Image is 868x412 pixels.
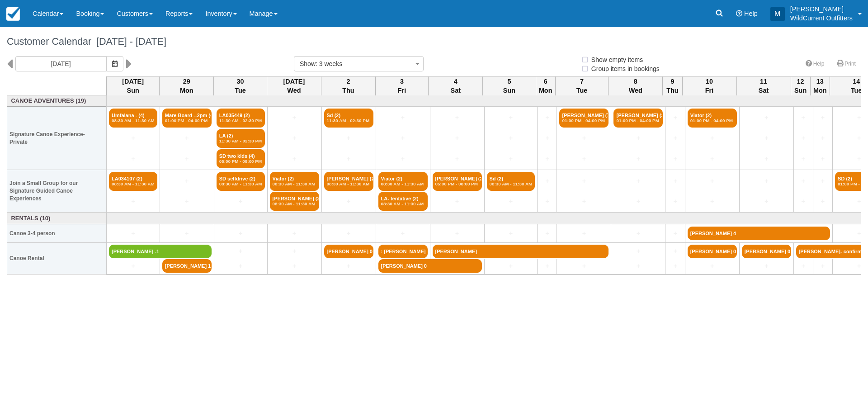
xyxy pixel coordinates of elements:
[742,154,791,164] a: +
[540,197,554,206] a: +
[219,159,262,164] em: 05:00 PM - 08:00 PM
[742,133,791,143] a: +
[613,261,663,271] a: +
[294,56,424,71] button: Show: 3 weeks
[162,197,212,206] a: +
[688,133,737,143] a: +
[217,149,265,168] a: SD two kids (4)05:00 PM - 08:00 PM
[616,118,660,123] em: 01:00 PM - 04:00 PM
[324,109,373,128] a: Sd (2)11:30 AM - 02:30 PM
[433,197,482,206] a: +
[270,133,319,143] a: +
[742,245,791,258] a: [PERSON_NAME] 0
[273,181,316,187] em: 08:30 AM - 11:30 AM
[7,107,107,170] th: Signature Canoe Experience- Private
[487,172,535,191] a: Sd (2)08:30 AM - 11:30 AM
[559,197,609,206] a: +
[796,197,811,206] a: +
[381,181,425,187] em: 08:30 AM - 11:30 AM
[433,113,482,123] a: +
[744,10,758,17] span: Help
[668,261,682,271] a: +
[742,197,791,206] a: +
[487,229,535,238] a: +
[609,76,663,95] th: 8 Wed
[107,76,160,95] th: [DATE] Sun
[559,176,609,186] a: +
[559,133,609,143] a: +
[316,60,342,67] span: : 3 weeks
[162,154,212,164] a: +
[162,259,212,273] a: [PERSON_NAME] 1
[219,118,262,123] em: 11:30 AM - 02:30 PM
[816,133,830,143] a: +
[487,133,535,143] a: +
[690,118,734,123] em: 01:00 PM - 04:00 PM
[790,5,853,14] p: [PERSON_NAME]
[109,245,212,258] a: [PERSON_NAME] -1
[162,176,212,186] a: +
[816,154,830,164] a: +
[300,60,316,67] span: Show
[267,76,321,95] th: [DATE] Wed
[217,246,265,256] a: +
[831,57,861,71] a: Print
[540,154,554,164] a: +
[688,261,737,271] a: +
[7,170,107,213] th: Join a Small Group for our Signature Guided Canoe Experiences
[688,227,830,240] a: [PERSON_NAME] 4
[540,176,554,186] a: +
[559,229,609,238] a: +
[112,118,155,123] em: 08:30 AM - 11:30 AM
[536,76,555,95] th: 6 Mon
[7,243,107,275] th: Canoe Rental
[540,113,554,123] a: +
[668,197,682,206] a: +
[324,154,373,164] a: +
[217,129,265,148] a: LA (2)11:30 AM - 02:30 PM
[270,192,319,211] a: [PERSON_NAME] (2)08:30 AM - 11:30 AM
[381,201,425,207] em: 08:30 AM - 11:30 AM
[810,76,830,95] th: 13 Mon
[9,214,104,223] a: Rentals (10)
[109,229,157,238] a: +
[613,133,663,143] a: +
[327,181,371,187] em: 08:30 AM - 11:30 AM
[613,246,663,256] a: +
[487,261,535,271] a: +
[816,261,830,271] a: +
[796,154,811,164] a: +
[736,76,791,95] th: 11 Sat
[613,154,663,164] a: +
[324,172,373,191] a: [PERSON_NAME] (2)08:30 AM - 11:30 AM
[109,261,157,271] a: +
[165,118,209,123] em: 01:00 PM - 04:00 PM
[429,76,483,95] th: 4 Sat
[324,133,373,143] a: +
[375,76,428,95] th: 3 Fri
[613,197,663,206] a: +
[214,76,267,95] th: 30 Tue
[270,113,319,123] a: +
[378,113,428,123] a: +
[483,76,536,95] th: 5 Sun
[433,172,482,191] a: [PERSON_NAME] (2)05:00 PM - 08:00 PM
[7,224,107,243] th: Canoe 3-4 person
[559,154,609,164] a: +
[378,192,428,211] a: LA- tentative (2)08:30 AM - 11:30 AM
[663,76,682,95] th: 9 Thu
[688,109,737,128] a: Viator (2)01:00 PM - 04:00 PM
[796,261,811,271] a: +
[736,10,742,17] i: Help
[162,109,212,128] a: Mare Board --2pm (4)01:00 PM - 04:00 PM
[217,261,265,271] a: +
[324,245,373,258] a: [PERSON_NAME] 0
[7,36,861,47] h1: Customer Calendar
[270,172,319,191] a: Viator (2)08:30 AM - 11:30 AM
[217,197,265,206] a: +
[433,154,482,164] a: +
[770,7,785,21] div: M
[270,229,319,238] a: +
[217,229,265,238] a: +
[581,65,667,71] span: Group items in bookings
